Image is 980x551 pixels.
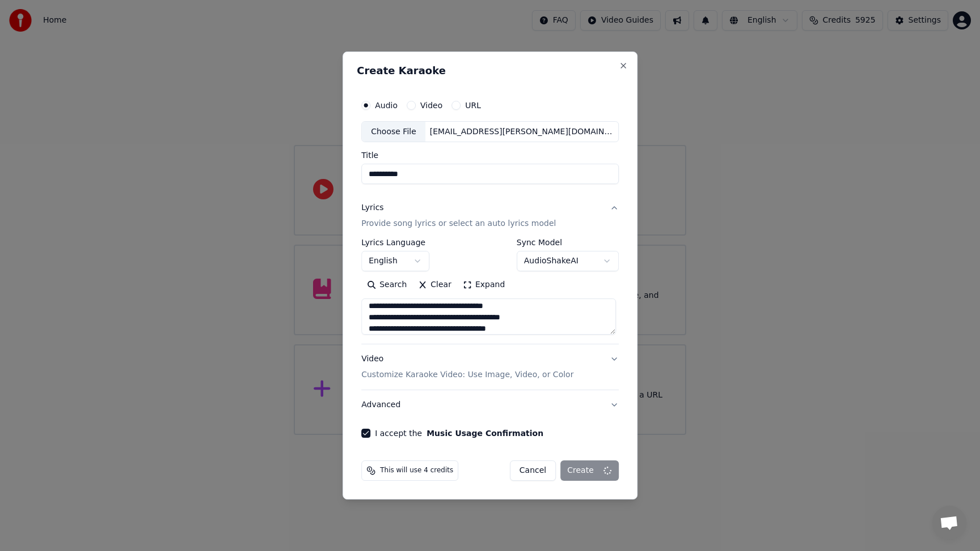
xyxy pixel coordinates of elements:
p: Customize Karaoke Video: Use Image, Video, or Color [361,369,573,381]
button: Advanced [361,390,619,420]
span: This will use 4 credits [380,466,453,475]
button: LyricsProvide song lyrics or select an auto lyrics model [361,194,619,239]
label: Title [361,152,619,160]
div: Choose File [362,122,425,142]
label: Lyrics Language [361,239,429,247]
button: I accept the [426,429,543,437]
button: Expand [457,276,510,294]
p: Provide song lyrics or select an auto lyrics model [361,219,556,230]
label: Audio [375,101,398,109]
label: Video [420,101,442,109]
div: LyricsProvide song lyrics or select an auto lyrics model [361,239,619,344]
label: Sync Model [517,239,619,247]
div: [EMAIL_ADDRESS][PERSON_NAME][DOMAIN_NAME]/Shared drives/Sing King G Drive/Filemaker/CPT_Tracks/Ne... [425,126,618,138]
h2: Create Karaoke [357,66,623,76]
button: Cancel [510,460,556,481]
div: Lyrics [361,203,383,214]
button: Clear [412,276,457,294]
button: Search [361,276,412,294]
button: VideoCustomize Karaoke Video: Use Image, Video, or Color [361,345,619,390]
label: I accept the [375,429,543,437]
label: URL [465,101,481,109]
div: Video [361,354,573,381]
